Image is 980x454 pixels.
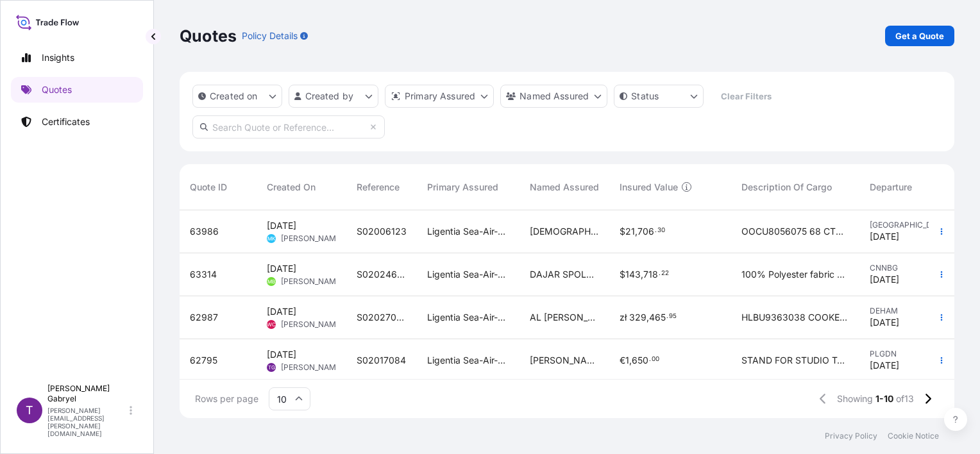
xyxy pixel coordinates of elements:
[629,313,646,322] span: 329
[888,431,939,441] a: Cookie Notice
[520,90,589,103] p: Named Assured
[42,115,90,128] p: Certificates
[357,225,407,238] span: S02006123
[896,392,914,405] span: of 13
[870,316,899,329] span: [DATE]
[620,227,625,236] span: $
[42,83,72,96] p: Quotes
[195,392,258,405] span: Rows per page
[427,181,498,194] span: Primary Assured
[268,361,275,374] span: TG
[267,305,296,318] span: [DATE]
[649,313,666,322] span: 465
[190,225,219,238] span: 63986
[357,181,400,194] span: Reference
[42,51,74,64] p: Insights
[870,220,939,230] span: [GEOGRAPHIC_DATA]
[267,219,296,232] span: [DATE]
[741,225,849,238] span: OOCU8056075 68 CTN 897,68 KGS 0,544 CBM || BICYCLE PARTS & ACCESSORIES
[427,268,509,281] span: Ligentia Sea-Air-Rail Sp. z o.o.
[870,349,939,359] span: PLGDN
[427,311,509,324] span: Ligentia Sea-Air-Rail Sp. z o.o.
[659,271,661,276] span: .
[870,230,899,243] span: [DATE]
[870,263,939,273] span: CNNBG
[625,227,635,236] span: 21
[625,356,629,365] span: 1
[530,268,599,281] span: DAJAR SPOLKA Z O.O.
[641,270,643,279] span: ,
[710,86,782,106] button: Clear Filters
[741,268,849,281] span: 100% Polyester fabric CMAU7796872 40HC, 22300,00 KGS, 55,100 M3, 706 RLL
[870,273,899,286] span: [DATE]
[666,314,668,319] span: .
[47,407,127,437] p: [PERSON_NAME][EMAIL_ADDRESS][PERSON_NAME][DOMAIN_NAME]
[11,45,143,71] a: Insights
[825,431,877,441] a: Privacy Policy
[652,357,659,362] span: 00
[530,181,599,194] span: Named Assured
[267,275,275,288] span: MB
[267,232,275,245] span: MK
[47,383,127,404] p: [PERSON_NAME] Gabryel
[620,356,625,365] span: €
[267,318,276,331] span: WC
[267,348,296,361] span: [DATE]
[614,85,704,108] button: certificateStatus Filter options
[530,354,599,367] span: [PERSON_NAME] [PERSON_NAME]
[635,227,638,236] span: ,
[870,181,912,194] span: Departure
[267,181,316,194] span: Created On
[625,270,641,279] span: 143
[632,356,648,365] span: 650
[242,29,298,42] p: Policy Details
[357,311,407,324] span: S02027000
[305,90,354,103] p: Created by
[721,90,772,103] p: Clear Filters
[530,225,599,238] span: [DEMOGRAPHIC_DATA]-ROWER [PERSON_NAME]
[638,227,654,236] span: 706
[895,29,944,42] p: Get a Quote
[657,228,665,233] span: 30
[655,228,657,233] span: .
[620,181,678,194] span: Insured Value
[405,90,475,103] p: Primary Assured
[357,354,406,367] span: S02017084
[281,276,343,287] span: [PERSON_NAME]
[646,313,649,322] span: ,
[190,354,217,367] span: 62795
[427,354,509,367] span: Ligentia Sea-Air-Rail Sp. z o.o.
[427,225,509,238] span: Ligentia Sea-Air-Rail Sp. z o.o.
[629,356,632,365] span: ,
[661,271,669,276] span: 22
[620,313,627,322] span: zł
[11,109,143,135] a: Certificates
[357,268,407,281] span: S02024654
[26,404,33,417] span: T
[643,270,658,279] span: 718
[741,354,849,367] span: STAND FOR STUDIO TAPE RECORDER HS CODE: 85198900 GROSS WEIGHT: 70 KG QUANTITY: 1 PALLET
[500,85,607,108] button: cargoOwner Filter options
[281,233,343,244] span: [PERSON_NAME]
[885,26,954,46] a: Get a Quote
[741,311,849,324] span: HLBU9363038 COOKED AND FROZEN ROAST STYLE CHICKEN WINGS NET WEIGHT: 17940 KG GROSS WEIGHT: 19240 ...
[289,85,378,108] button: createdBy Filter options
[267,262,296,275] span: [DATE]
[180,26,237,46] p: Quotes
[11,77,143,103] a: Quotes
[631,90,659,103] p: Status
[281,362,343,373] span: [PERSON_NAME]
[190,311,218,324] span: 62987
[649,357,651,362] span: .
[875,392,893,405] span: 1-10
[837,392,873,405] span: Showing
[530,311,599,324] span: AL [PERSON_NAME] ([PERSON_NAME]) W.L.L.
[385,85,494,108] button: distributor Filter options
[192,85,282,108] button: createdOn Filter options
[192,115,385,139] input: Search Quote or Reference...
[210,90,258,103] p: Created on
[870,359,899,372] span: [DATE]
[741,181,832,194] span: Description Of Cargo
